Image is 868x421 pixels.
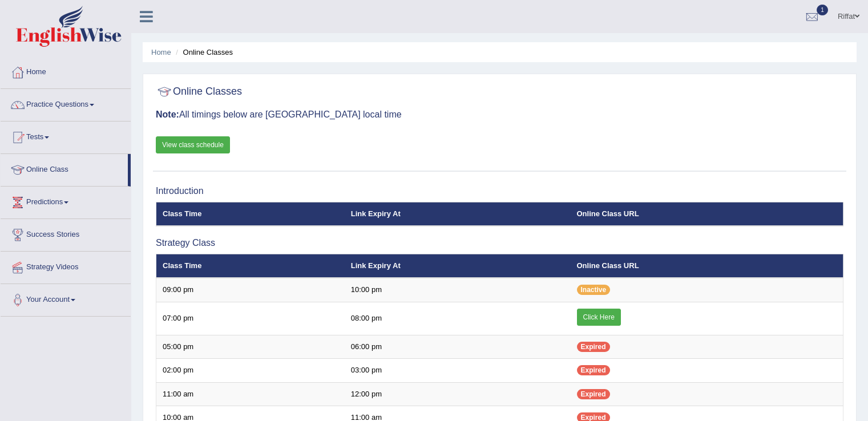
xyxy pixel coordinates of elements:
[1,187,131,215] a: Predictions
[345,359,571,383] td: 03:00 pm
[156,335,345,359] td: 05:00 pm
[156,83,242,100] h2: Online Classes
[156,202,345,226] th: Class Time
[577,342,610,352] span: Expired
[156,110,843,120] h3: All timings below are [GEOGRAPHIC_DATA] local time
[345,202,571,226] th: Link Expiry At
[577,309,621,326] a: Click Here
[173,47,233,58] li: Online Classes
[156,302,345,335] td: 07:00 pm
[156,278,345,302] td: 09:00 pm
[156,110,179,119] b: Note:
[156,186,843,196] h3: Introduction
[345,335,571,359] td: 06:00 pm
[156,359,345,383] td: 02:00 pm
[817,5,828,15] span: 1
[1,56,131,85] a: Home
[156,136,230,153] a: View class schedule
[577,365,610,375] span: Expired
[1,284,131,313] a: Your Account
[577,389,610,399] span: Expired
[1,122,131,150] a: Tests
[345,302,571,335] td: 08:00 pm
[345,382,571,406] td: 12:00 pm
[1,219,131,248] a: Success Stories
[151,48,171,56] a: Home
[1,154,128,183] a: Online Class
[156,254,345,278] th: Class Time
[1,252,131,280] a: Strategy Videos
[571,254,843,278] th: Online Class URL
[571,202,843,226] th: Online Class URL
[156,238,843,248] h3: Strategy Class
[1,89,131,118] a: Practice Questions
[345,278,571,302] td: 10:00 pm
[345,254,571,278] th: Link Expiry At
[577,285,611,295] span: Inactive
[156,382,345,406] td: 11:00 am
